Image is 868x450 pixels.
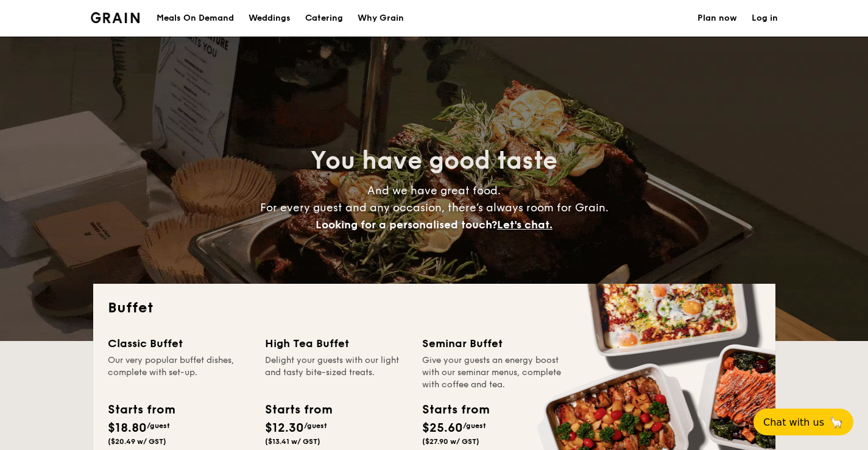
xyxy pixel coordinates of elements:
div: Seminar Buffet [422,335,565,352]
span: ($13.41 w/ GST) [265,437,320,446]
span: ($27.90 w/ GST) [422,437,479,446]
div: Starts from [265,401,331,419]
div: Give your guests an energy boost with our seminar menus, complete with coffee and tea. [422,354,565,391]
div: Starts from [422,401,489,419]
span: $25.60 [422,421,463,435]
div: Starts from [108,401,174,419]
span: $18.80 [108,421,147,435]
span: Let's chat. [497,218,552,231]
span: And we have great food. For every guest and any occasion, there’s always room for Grain. [260,184,609,231]
h2: Buffet [108,298,761,318]
div: Delight your guests with our light and tasty bite-sized treats. [265,354,408,391]
span: /guest [147,421,170,430]
span: 🦙 [829,415,844,429]
span: Looking for a personalised touch? [316,218,497,231]
span: Chat with us [763,417,824,428]
img: Grain [91,12,140,23]
span: $12.30 [265,421,304,435]
span: /guest [304,421,327,430]
span: ($20.49 w/ GST) [108,437,166,446]
a: Logotype [91,12,140,23]
button: Chat with us🦙 [753,409,853,435]
div: High Tea Buffet [265,335,408,352]
div: Classic Buffet [108,335,250,352]
div: Our very popular buffet dishes, complete with set-up. [108,354,250,391]
span: You have good taste [311,146,557,175]
span: /guest [463,421,486,430]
